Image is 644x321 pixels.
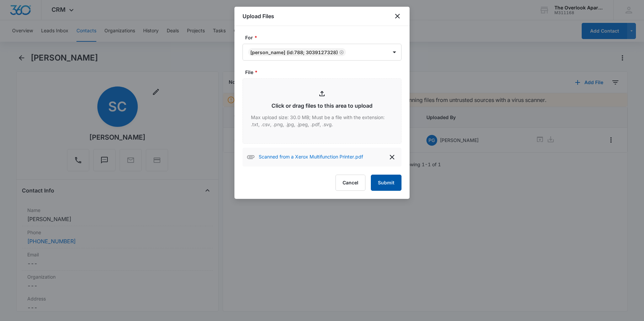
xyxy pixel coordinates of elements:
[338,50,344,55] div: Remove Steven Crouse (ID:788; 3039127328)
[243,12,274,20] h1: Upload Files
[393,12,401,20] button: close
[387,152,397,163] button: delete
[250,49,338,55] div: [PERSON_NAME] (ID:788; 3039127328)
[245,69,404,76] label: File
[335,175,365,191] button: Cancel
[259,153,363,161] p: Scanned from a Xerox Multifunction Printer.pdf
[371,175,401,191] button: Submit
[245,34,404,41] label: For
